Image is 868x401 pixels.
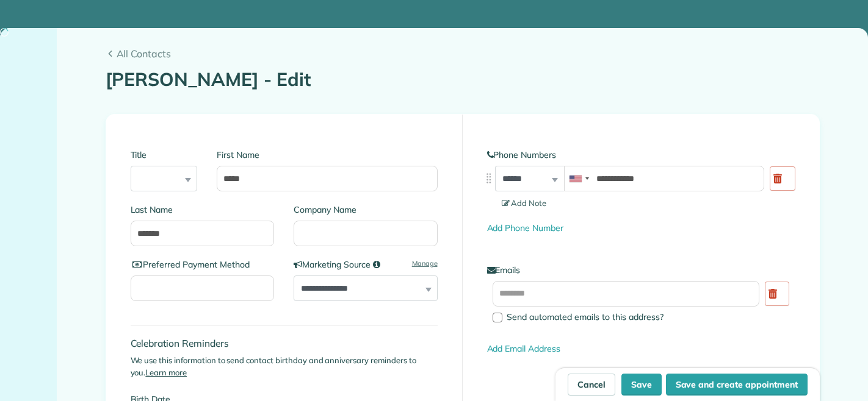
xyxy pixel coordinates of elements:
a: All Contacts [106,46,820,61]
label: Title [131,149,198,161]
label: First Name [217,149,437,161]
img: drag_indicator-119b368615184ecde3eda3c64c821f6cf29d3e2b97b89ee44bc31753036683e5.png [482,172,495,185]
label: Emails [487,264,795,276]
label: Marketing Source [294,258,438,271]
label: Preferred Payment Method [131,258,275,271]
span: All Contacts [117,46,820,61]
a: Add Phone Number [487,222,563,233]
label: Company Name [294,204,438,216]
a: Add Email Address [487,343,560,354]
h4: Celebration Reminders [131,338,438,349]
span: Send automated emails to this address? [507,311,664,322]
h1: [PERSON_NAME] - Edit [106,69,820,90]
div: United States: +1 [565,166,593,191]
button: Save and create appointment [666,374,808,396]
p: We use this information to send contact birthday and anniversary reminders to you. [131,355,438,378]
a: Learn more [145,367,187,377]
label: Phone Numbers [487,149,795,161]
label: Last Name [131,204,275,216]
button: Save [621,374,662,396]
a: Manage [412,258,438,269]
span: Add Note [502,198,547,208]
a: Cancel [568,374,615,396]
